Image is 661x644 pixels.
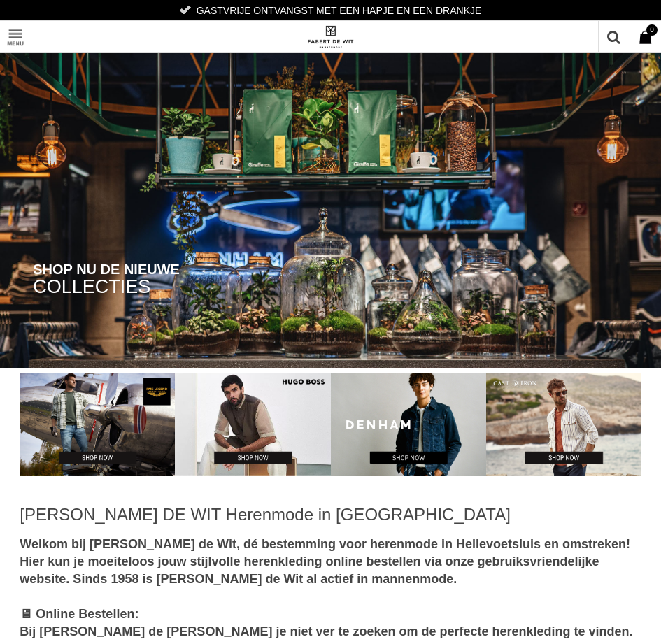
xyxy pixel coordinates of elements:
[33,277,150,297] span: COLLECTIES
[486,373,641,476] img: Cast Iron
[331,373,486,476] img: Denham
[33,262,180,277] span: SHOP NU DE NIEUWE
[306,25,355,49] img: Fabert de Wit
[20,373,175,476] img: PME
[175,21,485,52] a: Fabert de Wit
[175,373,330,476] img: Hugo Boss
[20,504,641,525] h1: [PERSON_NAME] DE WIT Herenmode in [GEOGRAPHIC_DATA]
[646,24,658,36] span: 0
